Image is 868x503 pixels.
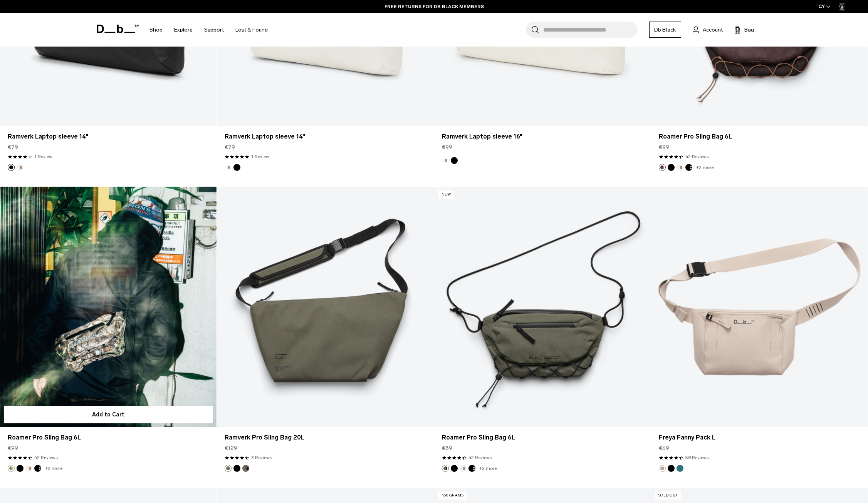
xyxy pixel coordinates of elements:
button: Black Out [451,465,458,472]
button: Black Out [668,465,675,472]
button: Charcoal Grey [34,465,41,472]
button: Black Out [8,164,15,171]
nav: Main Navigation [144,13,274,47]
button: Oatmilk [17,164,24,171]
span: €79 [8,143,18,151]
a: Ramverk Laptop sleeve 14" [225,132,426,141]
button: Black Out [451,157,458,164]
span: €129 [225,444,237,452]
button: Black Out [668,164,675,171]
a: Lost & Found [235,16,268,43]
button: Midnight Teal [677,465,683,472]
a: Ramverk Laptop sleeve 14" [8,132,209,141]
span: €69 [659,444,669,452]
span: €79 [225,143,235,151]
a: Freya Fanny Pack L [651,187,868,427]
a: 3 reviews [251,454,272,461]
button: Charcoal Grey [685,164,692,171]
a: 1 reviews [251,153,269,160]
button: Black Out [233,164,240,171]
p: New [438,191,455,199]
a: +2 more [45,466,62,471]
button: Black Out [233,465,240,472]
a: Ramverk Laptop sleeve 16" [442,132,643,141]
span: Account [703,26,723,34]
button: Charcoal Grey [468,465,475,472]
span: Bag [744,26,754,34]
a: Support [204,16,224,43]
button: Oatmilk [442,157,449,164]
a: 42 reviews [685,153,709,160]
button: Add to Cart [4,406,213,423]
a: 42 reviews [34,454,58,461]
p: 450 grams [438,491,467,500]
a: Roamer Pro Sling Bag 6L [8,433,209,442]
a: +2 more [696,165,714,170]
span: €99 [442,143,452,151]
button: Forest Green [442,465,449,472]
span: €99 [659,143,669,151]
a: Ramverk Pro Sling Bag 20L [225,433,426,442]
a: 42 reviews [468,454,492,461]
a: Db Black [649,22,681,38]
a: Freya Fanny Pack L [659,433,860,442]
a: 1 reviews [34,153,52,160]
button: Fogbow Beige [659,465,666,472]
button: Bag [734,25,754,34]
a: Explore [174,16,193,43]
a: Account [693,25,723,34]
a: Roamer Pro Sling Bag 6L [659,132,860,141]
a: Ramverk Pro Sling Bag 20L [217,187,433,427]
a: +2 more [479,466,497,471]
button: Forest Green [242,465,249,472]
button: Homegrown with Lu [659,164,666,171]
button: Mash Green [225,465,232,472]
a: FREE RETURNS FOR DB BLACK MEMBERS [384,3,484,10]
a: Shop [149,16,163,43]
a: 58 reviews [685,454,709,461]
button: Black Out [17,465,24,472]
button: Oatmilk [225,164,232,171]
p: Sold Out [655,491,681,500]
a: Roamer Pro Sling Bag 6L [442,433,643,442]
span: €99 [8,444,18,452]
a: Roamer Pro Sling Bag 6L [434,187,651,427]
span: €89 [442,444,452,452]
button: Oatmilk [677,164,683,171]
button: Oatmilk [460,465,467,472]
button: Oatmilk [25,465,32,472]
button: Db x Beyond Medals [8,465,15,472]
